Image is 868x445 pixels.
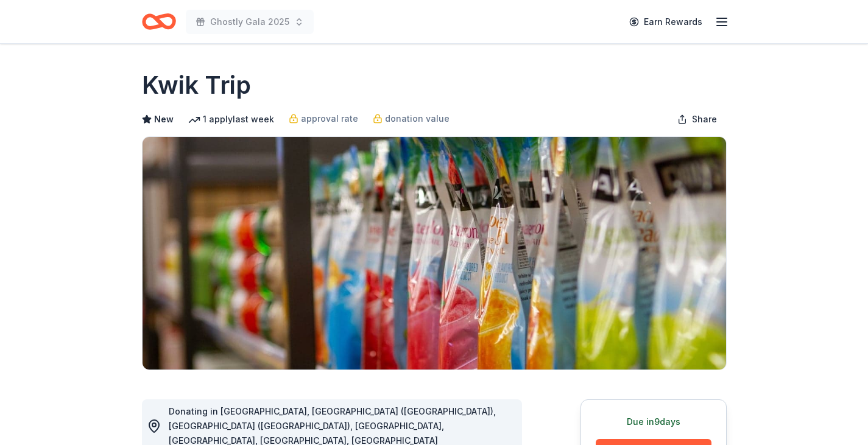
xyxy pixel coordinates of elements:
[289,111,358,126] a: approval rate
[596,415,711,429] div: Due in 9 days
[188,112,274,127] div: 1 apply last week
[668,107,727,131] button: Share
[301,111,358,126] span: approval rate
[143,137,726,370] img: Image for Kwik Trip
[142,7,176,36] a: Home
[210,15,289,29] span: Ghostly Gala 2025
[154,112,174,127] span: New
[692,112,717,127] span: Share
[622,11,710,33] a: Earn Rewards
[186,10,314,34] button: Ghostly Gala 2025
[385,111,450,126] span: donation value
[373,111,450,126] a: donation value
[142,68,251,102] h1: Kwik Trip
